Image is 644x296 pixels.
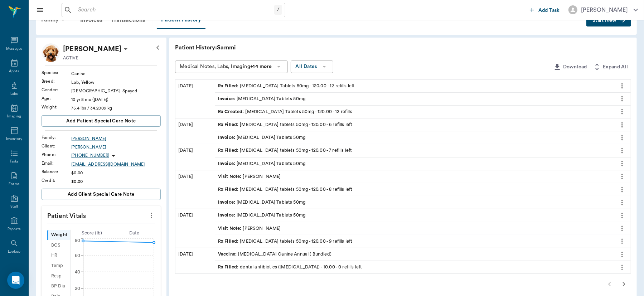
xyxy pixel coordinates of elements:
button: more [616,93,628,105]
div: 10 yr 8 mo ([DATE]) [71,96,161,103]
button: more [616,145,628,157]
div: [MEDICAL_DATA] Tablets 50mg [218,134,305,141]
div: [DATE] [175,170,215,209]
div: Labs [10,91,18,97]
div: Resp [47,271,70,281]
span: Rx Filled : [218,264,240,271]
button: more [616,80,628,92]
div: $0.00 [71,178,161,185]
div: Age : [42,95,71,102]
button: more [616,248,628,261]
span: Expand All [603,63,628,72]
tspan: 60 [75,253,80,257]
span: Invoice : [218,96,237,102]
div: [MEDICAL_DATA] Canine Annual ( Bundled) [218,251,331,258]
span: Rx Filled : [218,238,240,245]
button: more [616,209,628,222]
button: more [616,261,628,273]
div: BCS [47,240,70,251]
div: [DATE] [175,248,215,273]
div: Family [37,11,72,28]
button: more [616,106,628,118]
div: Open Intercom Messenger [7,272,24,289]
a: [PERSON_NAME] [71,135,161,142]
b: +14 more [250,64,272,69]
button: more [616,196,628,209]
input: Search [75,5,274,15]
button: Start New [586,14,631,27]
div: Invoices [76,11,107,29]
div: Gender : [42,87,71,93]
tspan: 80 [75,238,80,243]
span: Rx Filled : [218,147,240,154]
div: Forms [9,181,19,187]
div: Email : [42,160,71,166]
button: more [616,119,628,131]
div: [MEDICAL_DATA] Tablets 50mg [218,96,305,102]
div: $0.00 [71,170,161,176]
div: [MEDICAL_DATA] tablets 50mg - 120.00 - 6 refills left [218,121,352,128]
p: [PHONE_NUMBER] [71,152,109,159]
div: [MEDICAL_DATA] Tablets 50mg - 120.00 - 12 refills left [218,83,355,89]
button: Download [550,60,590,74]
button: more [616,157,628,170]
div: [PERSON_NAME] [218,225,281,232]
div: Lookup [8,249,20,254]
p: ACTIVE [63,55,78,61]
button: more [146,209,157,222]
p: [PERSON_NAME] [63,43,121,55]
div: Inventory [6,136,22,142]
div: Balance : [42,169,71,175]
button: Add patient Special Care Note [42,115,161,127]
div: / [274,5,282,15]
div: Imaging [7,114,21,119]
tspan: 40 [75,270,80,274]
div: Sammi Russell [63,43,121,55]
button: more [616,235,628,247]
span: Rx Created : [218,108,246,115]
button: more [616,184,628,196]
span: Rx Filled : [218,121,240,128]
span: Rx Filled : [218,186,240,193]
button: Add Task [527,3,563,16]
div: Phone : [42,151,71,158]
div: Reports [8,227,21,232]
a: Transactions [107,11,149,29]
button: more [616,222,628,234]
div: [DATE] [175,80,215,118]
div: [MEDICAL_DATA] Tablets 50mg [218,160,305,167]
div: Date [113,230,156,237]
div: Family : [42,134,71,141]
span: Add client Special Care Note [68,190,135,198]
div: Tasks [10,159,19,164]
span: Invoice : [218,160,237,167]
div: [MEDICAL_DATA] Tablets 50mg [218,199,305,206]
div: Breed : [42,78,71,84]
div: [MEDICAL_DATA] tablets 50mg - 120.00 - 8 refills left [218,186,352,193]
span: Invoice : [218,199,237,206]
div: Messages [6,46,23,52]
div: Lab, Yellow [71,79,161,86]
div: 75.4 lbs / 34.2009 kg [71,105,161,111]
div: Temp [47,261,70,271]
button: Close drawer [33,3,47,17]
div: [MEDICAL_DATA] Tablets 50mg - 120.00 - 12 refills [218,108,352,115]
div: Staff [10,204,18,209]
a: [EMAIL_ADDRESS][DOMAIN_NAME] [71,161,161,168]
div: Medical Notes, Labs, Imaging [180,62,272,71]
div: [PERSON_NAME] [71,144,161,150]
span: Rx Filled : [218,83,240,89]
button: Add client Special Care Note [42,189,161,200]
div: [PERSON_NAME] [218,173,281,180]
div: HR [47,251,70,261]
div: [MEDICAL_DATA] tablets 50mg - 120.00 - 7 refills left [218,147,352,154]
button: more [616,170,628,183]
div: Patient History [157,11,205,29]
div: BP Dia [47,281,70,292]
div: [DATE] [175,209,215,248]
div: Credit : [42,177,71,184]
button: [PERSON_NAME] [563,3,644,16]
button: All Dates [291,60,333,73]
